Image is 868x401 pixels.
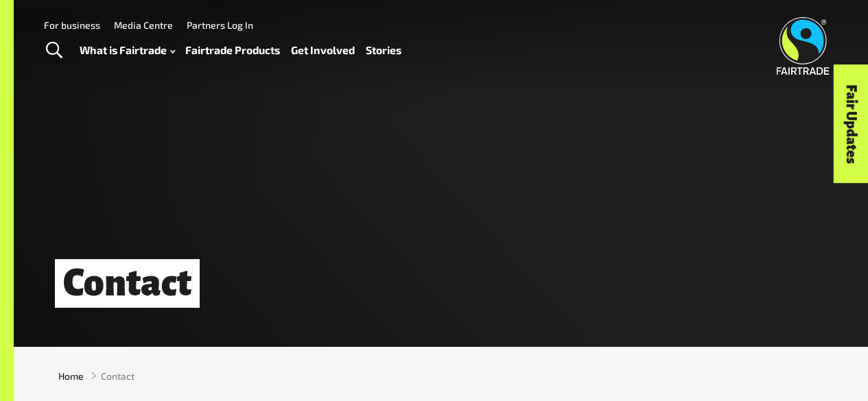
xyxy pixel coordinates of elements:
[187,19,253,31] a: Partners Log In
[80,40,175,60] a: What is Fairtrade
[37,34,71,68] a: Toggle Search
[366,40,401,60] a: Stories
[114,19,173,31] a: Media Centre
[291,40,355,60] a: Get Involved
[44,19,100,31] a: For business
[58,369,84,383] a: Home
[101,369,134,383] span: Contact
[185,40,280,60] a: Fairtrade Products
[55,259,200,308] h1: Contact
[777,17,830,75] img: Fairtrade Australia New Zealand logo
